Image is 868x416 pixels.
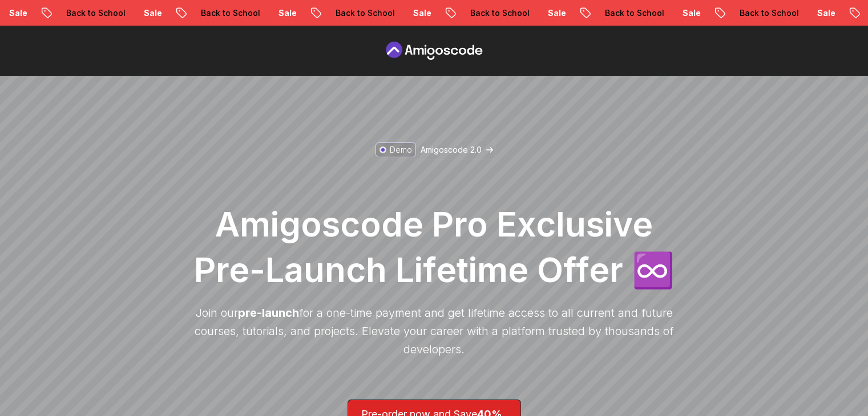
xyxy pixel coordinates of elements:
p: Amigoscode 2.0 [421,144,482,156]
p: Back to School [595,7,673,19]
p: Sale [538,7,575,19]
p: Demo [390,144,412,156]
p: Sale [808,7,844,19]
p: Back to School [730,7,808,19]
a: DemoAmigoscode 2.0 [373,140,496,160]
p: Back to School [461,7,538,19]
p: Sale [403,7,440,19]
h1: Amigoscode Pro Exclusive Pre-Launch Lifetime Offer ♾️ [189,201,680,292]
p: Back to School [326,7,403,19]
p: Sale [269,7,305,19]
p: Join our for a one-time payment and get lifetime access to all current and future courses, tutori... [189,304,680,358]
p: Back to School [56,7,134,19]
a: Pre Order page [383,42,486,60]
p: Sale [134,7,171,19]
span: pre-launch [238,306,299,320]
p: Sale [673,7,709,19]
p: Back to School [191,7,269,19]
